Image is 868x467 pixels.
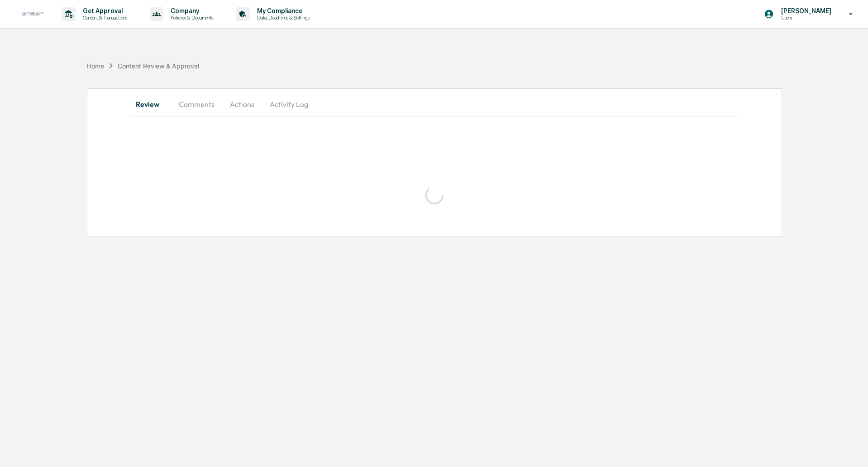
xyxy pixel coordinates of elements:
p: Data, Deadlines & Settings [250,14,314,21]
div: Home [87,62,104,70]
p: Policies & Documents [163,14,218,21]
button: Comments [172,93,222,115]
p: Get Approval [76,7,132,14]
p: Content & Transactions [76,14,132,21]
p: Company [163,7,218,14]
p: [PERSON_NAME] [774,7,836,14]
button: Review [131,93,172,115]
img: logo [22,12,43,17]
div: Content Review & Approval [118,62,199,70]
p: My Compliance [250,7,314,14]
button: Activity Log [262,93,315,115]
p: Users [774,14,836,21]
button: Actions [222,93,262,115]
div: secondary tabs example [131,93,739,115]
